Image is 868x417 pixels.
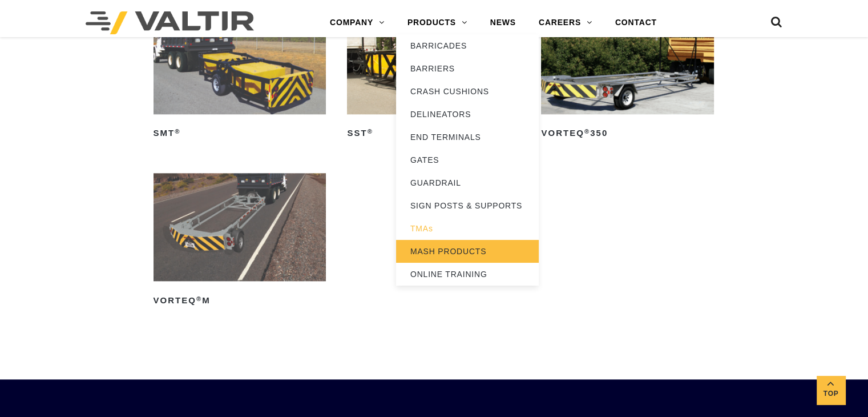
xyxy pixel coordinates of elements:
[396,126,539,149] a: END TERMINALS
[604,11,668,34] a: CONTACT
[396,11,479,34] a: PRODUCTS
[175,128,180,135] sup: ®
[318,11,396,34] a: COMPANY
[154,6,326,143] a: SMT®
[368,128,373,135] sup: ®
[396,34,539,57] a: BARRICADES
[817,387,845,400] span: Top
[584,128,590,135] sup: ®
[541,125,714,143] h2: VORTEQ 350
[396,217,539,240] a: TMAs
[154,291,326,310] h2: VORTEQ M
[527,11,604,34] a: CAREERS
[196,295,202,302] sup: ®
[396,240,539,263] a: MASH PRODUCTS
[479,11,527,34] a: NEWS
[347,6,520,143] a: SST®
[154,173,326,310] a: VORTEQ®M
[396,263,539,286] a: ONLINE TRAINING
[86,11,254,34] img: Valtir
[396,171,539,194] a: GUARDRAIL
[396,57,539,80] a: BARRIERS
[396,80,539,103] a: CRASH CUSHIONS
[154,125,326,143] h2: SMT
[817,376,845,404] a: Top
[396,194,539,217] a: SIGN POSTS & SUPPORTS
[541,6,714,143] a: VORTEQ®350
[396,149,539,171] a: GATES
[396,103,539,126] a: DELINEATORS
[347,125,520,143] h2: SST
